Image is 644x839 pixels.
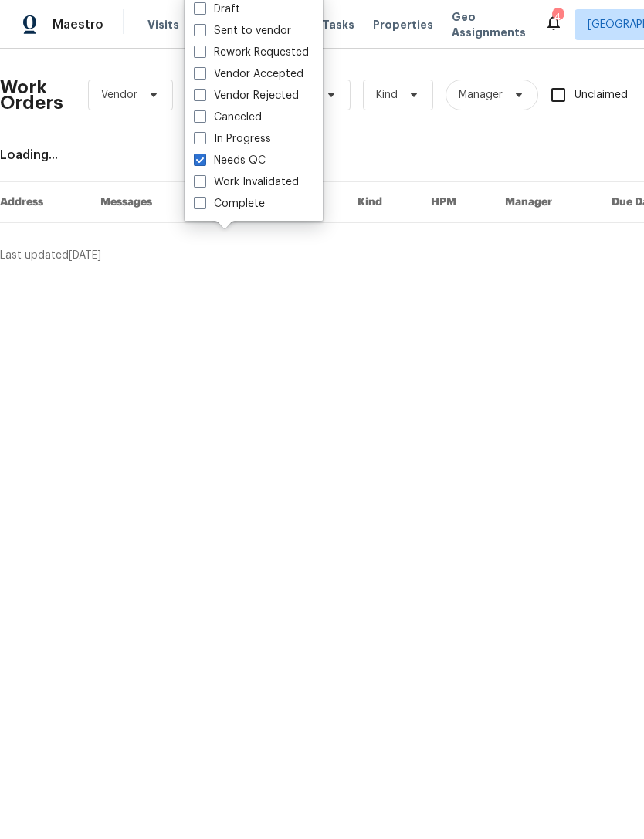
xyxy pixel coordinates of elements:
label: Vendor Rejected [194,88,299,103]
span: Geo Assignments [452,9,526,40]
label: Draft [194,2,240,17]
span: Manager [459,87,503,103]
span: Maestro [53,17,103,32]
span: Properties [373,17,433,32]
label: Work Invalidated [194,174,299,190]
th: Manager [493,182,599,223]
th: HPM [419,182,493,223]
th: Kind [345,182,419,223]
span: Visits [147,17,179,32]
label: Complete [194,196,265,211]
span: Vendor [101,87,137,103]
label: Needs QC [194,153,266,168]
th: Messages [88,182,202,223]
label: Sent to vendor [194,23,291,39]
label: Vendor Accepted [194,66,303,82]
label: In Progress [194,131,271,147]
label: Canceled [194,110,262,125]
label: Rework Requested [194,45,309,60]
span: Unclaimed [575,87,628,103]
span: [DATE] [69,250,101,261]
span: Kind [376,87,398,103]
span: Tasks [322,19,354,30]
div: 4 [552,9,563,25]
